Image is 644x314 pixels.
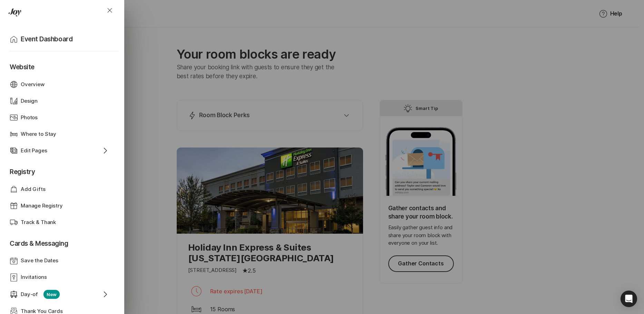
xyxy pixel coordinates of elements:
[10,159,112,181] p: Registry
[21,257,58,265] p: Save the Dates
[10,253,112,269] a: Save the Dates
[21,219,56,226] p: Track & Thank
[21,185,46,193] p: Add Gifts
[10,30,119,48] a: Event Dashboard
[97,2,122,19] button: Close
[21,273,47,281] p: Invitations
[21,34,72,44] p: Event Dashboard
[21,130,56,138] p: Where to Stay
[10,231,112,253] p: Cards & Messaging
[21,202,63,210] p: Manage Registry
[10,269,112,286] a: Invitations
[10,214,112,231] a: Track & Thank
[10,54,112,76] p: Website
[21,114,38,122] p: Photos
[10,181,112,197] a: Add Gifts
[21,81,45,89] p: Overview
[621,291,637,307] div: Open Intercom Messenger
[10,197,112,214] a: Manage Registry
[21,97,38,105] p: Design
[10,126,112,142] a: Where to Stay
[21,147,47,155] p: Edit Pages
[10,93,112,109] a: Design
[21,291,38,298] p: Day-of
[10,109,112,126] a: Photos
[10,76,112,93] a: Overview
[43,290,60,299] p: New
